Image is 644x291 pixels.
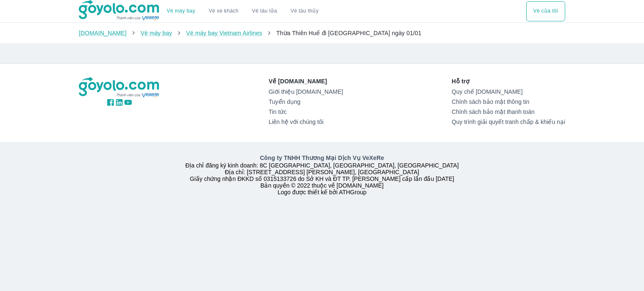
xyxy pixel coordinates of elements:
[74,154,570,196] div: Địa chỉ đăng ký kinh doanh: 8C [GEOGRAPHIC_DATA], [GEOGRAPHIC_DATA], [GEOGRAPHIC_DATA] Địa chỉ: [...
[452,88,565,95] a: Quy chế [DOMAIN_NAME]
[245,1,284,21] a: Vé tàu lửa
[452,108,565,115] a: Chính sách bảo mật thanh toán
[269,118,343,125] a: Liên hệ với chúng tôi
[140,30,172,36] a: Vé máy bay
[284,1,325,21] button: Vé tàu thủy
[186,30,262,36] a: Vé máy bay Vietnam Airlines
[79,29,565,37] nav: breadcrumb
[269,88,343,95] a: Giới thiệu [DOMAIN_NAME]
[452,118,565,125] a: Quy trình giải quyết tranh chấp & khiếu nại
[269,108,343,115] a: Tin tức
[269,98,343,105] a: Tuyển dụng
[160,1,325,21] div: choose transportation mode
[452,98,565,105] a: Chính sách bảo mật thông tin
[79,77,160,98] img: logo
[167,8,195,14] a: Vé máy bay
[452,77,565,85] p: Hỗ trợ
[209,8,239,14] a: Vé xe khách
[79,30,127,36] a: [DOMAIN_NAME]
[269,77,343,85] p: Về [DOMAIN_NAME]
[526,1,565,21] div: choose transportation mode
[276,30,421,36] span: Thừa Thiên Huế đi [GEOGRAPHIC_DATA] ngày 01/01
[80,154,563,162] p: Công ty TNHH Thương Mại Dịch Vụ VeXeRe
[526,1,565,21] button: Vé của tôi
